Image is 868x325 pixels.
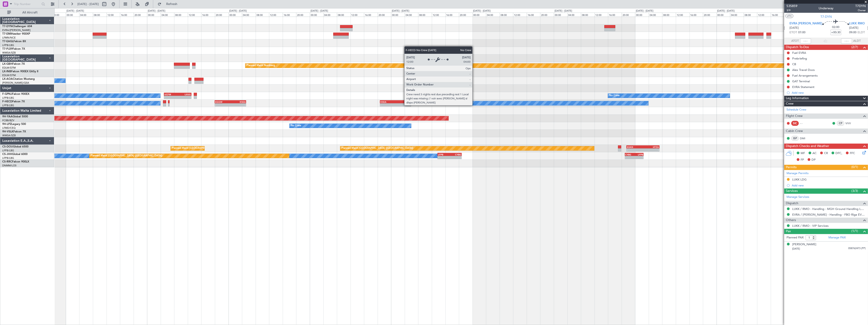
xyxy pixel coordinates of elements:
div: Planned Maint Nurnberg [247,62,275,69]
span: T7-DYN [2,25,13,28]
div: [DATE] - [DATE] [66,9,84,13]
div: 08:00 [93,13,107,17]
span: CS-DOU [2,145,13,148]
span: T7-DYN [820,14,832,19]
div: Add new [792,91,866,95]
div: [DATE] - [DATE] [717,9,735,13]
span: 02:00 [832,25,840,30]
div: 04:00 [323,13,337,17]
span: DFC, [835,151,842,156]
div: 16:00 [690,13,703,17]
div: - [230,103,246,106]
div: 04:00 [79,13,93,17]
div: HTZA [643,146,659,148]
div: LFPB [395,101,410,103]
a: LX-INBFalcon 900EX EASy II [2,70,38,73]
div: 20:00 [540,13,554,17]
span: Owner [855,8,866,12]
div: 12:00 [432,13,445,17]
span: Services [786,188,798,194]
div: [PERSON_NAME] [792,242,816,247]
div: 20:00 [703,13,717,17]
div: 12:00 [188,13,201,17]
a: CS-DOUGlobal 6500 [2,145,28,148]
div: 00:00 [66,13,79,17]
div: LUKK LDG [792,178,807,181]
a: LFPB/LBG [2,44,14,47]
span: LUKK RMO [849,21,865,26]
div: 00:00 [717,13,730,17]
a: T7-EMIHawker 900XP [2,33,30,35]
div: Alex Travel Docs [792,68,815,72]
div: 20:00 [215,13,229,17]
span: 058762473 (PP) [848,247,866,250]
div: 16:00 [283,13,296,17]
span: Dispatch Checks and Weather [786,144,829,149]
a: EDLW/DTM [2,74,16,77]
div: KSEA [230,101,246,103]
a: Manage Permits [787,171,809,176]
div: 00:00 [391,13,405,17]
span: EVRA [PERSON_NAME] [790,21,822,26]
div: 08:00 [581,13,595,17]
div: 12:00 [676,13,690,17]
div: Prebriefing [792,57,807,60]
div: 20:00 [459,13,473,17]
span: ELDT [858,30,865,35]
span: DP [812,158,816,162]
div: - [380,103,395,106]
div: 00:00 [473,13,486,17]
div: Planned Maint [GEOGRAPHIC_DATA] ([GEOGRAPHIC_DATA]) [172,145,244,152]
div: CYBG [625,153,634,156]
a: EVRA/[PERSON_NAME] [2,28,31,32]
div: [DATE] - [DATE] [392,9,409,13]
div: LSGG [178,93,191,96]
span: F-GPNJ [2,93,12,95]
span: 3/9 [787,8,797,12]
span: 9H-VSLK [2,130,13,133]
div: UCFM [164,93,178,96]
span: [DATE] [790,26,799,30]
input: --:-- [800,38,811,44]
span: FFC [850,151,855,156]
span: AC [812,151,817,156]
span: T7DYN [855,4,866,8]
div: EVRA Statement [792,85,815,89]
a: Schedule Crew [787,108,806,112]
div: - [627,149,643,151]
button: UTC [785,14,793,18]
div: - [438,156,450,159]
div: - [450,156,461,159]
input: Trip Number [14,1,40,8]
a: Manage Services [787,195,809,199]
a: F-GPNJFalcon 900EX [2,93,29,95]
div: [DATE] - [DATE] [311,9,328,13]
a: 9H-YAAGlobal 5000 [2,115,28,118]
div: 04:00 [242,13,256,17]
span: CR [824,151,828,156]
span: [DATE] [792,247,800,250]
span: 535859 [787,4,797,8]
div: 20:00 [378,13,391,17]
span: (1/1) [852,229,858,233]
div: Planned Maint [GEOGRAPHIC_DATA] ([GEOGRAPHIC_DATA]) [91,152,162,159]
div: 04:00 [161,13,174,17]
span: FP [801,158,804,162]
a: T7-DYNChallenger 604 [2,25,32,28]
div: No Crew [291,122,301,129]
span: Dispatch To-Dos [786,45,809,50]
span: (3/3) [852,188,858,193]
div: EGKK [627,146,643,148]
span: CS-RRC [2,160,12,163]
div: 04:00 [405,13,418,17]
div: 00:00 [147,13,161,17]
a: T7-EAGLFalcon 8X [2,40,26,43]
a: WMSA/SZB [2,134,16,137]
span: Cabin Crew [786,129,803,134]
span: [DATE] [849,26,859,30]
div: 16:00 [120,13,134,17]
div: 20:00 [134,13,147,17]
a: LFPB/LBG [2,149,14,152]
span: (0/1) [852,165,858,169]
div: 08:00 [174,13,188,17]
